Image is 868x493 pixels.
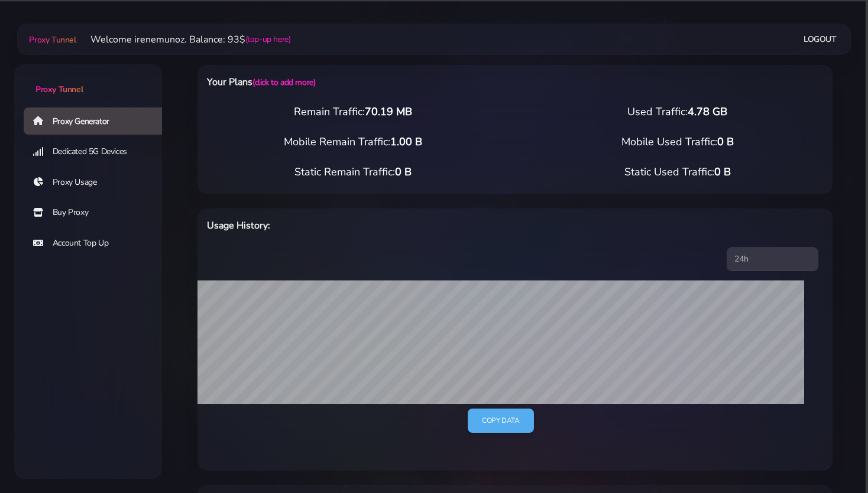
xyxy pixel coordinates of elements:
[515,104,840,120] div: Used Traffic:
[800,425,853,478] iframe: Webchat Widget
[35,84,83,95] span: Proxy Tunnel
[207,74,561,90] h6: Your Plans
[190,164,515,180] div: Static Remain Traffic:
[207,218,561,233] h6: Usage History:
[245,33,291,45] a: (top-up here)
[804,28,837,50] a: Logout
[390,135,422,149] span: 1.00 B
[76,32,291,47] li: Welcome irenemunoz. Balance: 93$
[468,409,533,433] a: Copy data
[365,105,412,119] span: 70.19 MB
[27,30,76,49] a: Proxy Tunnel
[29,34,76,45] span: Proxy Tunnel
[252,77,315,88] a: (click to add more)
[515,134,840,150] div: Mobile Used Traffic:
[24,230,171,257] a: Account Top Up
[14,64,162,96] a: Proxy Tunnel
[395,165,412,179] span: 0 B
[190,134,515,150] div: Mobile Remain Traffic:
[714,165,731,179] span: 0 B
[717,135,734,149] span: 0 B
[688,105,727,119] span: 4.78 GB
[24,199,171,226] a: Buy Proxy
[24,138,171,165] a: Dedicated 5G Devices
[24,169,171,196] a: Proxy Usage
[24,107,171,135] a: Proxy Generator
[190,104,515,120] div: Remain Traffic:
[515,164,840,180] div: Static Used Traffic:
